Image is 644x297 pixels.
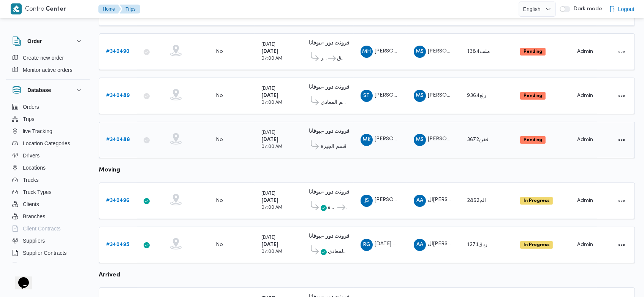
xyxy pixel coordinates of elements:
[375,242,450,247] span: [DATE] غريب [PERSON_NAME]
[467,49,490,54] span: ملف1384
[577,242,593,247] span: Admin
[106,49,130,54] b: # 340490
[12,37,84,46] button: Order
[428,93,471,98] span: [PERSON_NAME]
[23,175,38,184] span: Trucks
[577,137,593,142] span: Admin
[321,142,347,151] span: قسم الجيزة
[9,137,87,149] button: Location Categories
[261,242,278,247] b: [DATE]
[524,49,542,54] b: Pending
[6,52,90,79] div: Order
[328,203,336,212] span: قسم ثان القاهرة الجديدة
[321,98,347,107] span: قسم المعادي
[23,200,39,209] span: Clients
[428,137,471,142] span: [PERSON_NAME]
[6,101,90,265] div: Database
[9,101,87,113] button: Orders
[616,46,628,58] button: Actions
[9,235,87,247] button: Suppliers
[27,37,42,46] h3: Order
[23,224,61,233] span: Client Contracts
[106,196,130,205] a: #340496
[106,198,130,203] b: # 340496
[309,234,350,239] b: فرونت دور -بيوفانا
[23,260,42,270] span: Devices
[363,239,370,251] span: RG
[12,86,84,95] button: Database
[9,149,87,162] button: Drivers
[261,101,282,105] small: 07:00 AM
[362,134,371,146] span: MK
[467,242,487,247] span: ردق1271
[577,49,593,54] span: Admin
[23,212,45,221] span: Branches
[261,49,278,54] b: [DATE]
[9,222,87,235] button: Client Contracts
[361,134,373,146] div: Mahmood Kamal Abadalghni Mahmood Ibrahem
[261,206,282,210] small: 07:00 AM
[361,239,373,251] div: Rmdhan Ghrib Muhammad Abadallah
[261,93,278,98] b: [DATE]
[616,134,628,146] button: Actions
[261,236,275,240] small: [DATE]
[375,49,430,54] span: [PERSON_NAME] غلاب
[23,114,35,124] span: Trips
[106,135,130,145] a: #340488
[414,134,426,146] div: Muhammad Slah Abadalltaif Alshrif
[120,5,140,14] button: Trips
[106,47,130,56] a: #340490
[414,46,426,58] div: Muhammad Slah Abadalltaif Alshrif
[363,90,370,102] span: ST
[520,197,553,205] span: In Progress
[106,137,130,142] b: # 340488
[337,54,347,63] span: قسم الشروق
[99,272,120,278] b: arrived
[106,240,129,249] a: #340495
[414,195,426,207] div: Alsaid Ahmad Alsaid Ibrahem
[309,129,350,134] b: فرونت دور -بيوفانا
[9,198,87,210] button: Clients
[46,6,66,12] b: Center
[467,137,489,142] span: قفن3672
[524,199,549,203] b: In Progress
[27,86,51,95] h3: Database
[9,247,87,259] button: Supplier Contracts
[524,138,542,142] b: Pending
[216,137,223,143] div: No
[9,174,87,186] button: Trucks
[618,5,635,14] span: Logout
[362,46,371,58] span: MH
[261,137,278,142] b: [DATE]
[361,195,373,207] div: Jmal Sabr Alsaid Muhammad Abadalrahamun
[416,46,424,58] span: MS
[361,90,373,102] div: Saaid Throt Mahmood Radhwan
[261,131,275,135] small: [DATE]
[428,198,476,203] span: ال[PERSON_NAME]
[8,267,32,289] iframe: chat widget
[328,247,347,256] span: قسم المعادي
[261,192,275,196] small: [DATE]
[9,125,87,137] button: live Tracking
[23,65,73,75] span: Monitor active orders
[216,48,223,55] div: No
[520,136,546,144] span: Pending
[520,48,546,56] span: Pending
[321,54,327,63] span: العبور
[577,93,593,98] span: Admin
[428,242,476,247] span: ال[PERSON_NAME]
[23,187,51,197] span: Truck Types
[23,163,46,172] span: Locations
[216,92,223,99] div: No
[616,195,628,207] button: Actions
[375,198,463,203] span: [PERSON_NAME] [PERSON_NAME]
[261,198,278,203] b: [DATE]
[577,198,593,203] span: Admin
[23,53,64,62] span: Create new order
[106,91,130,100] a: #340489
[428,49,471,54] span: [PERSON_NAME]
[9,113,87,125] button: Trips
[11,3,22,14] img: X8yXhbKr1z7QwAAAABJRU5ErkJggg==
[261,145,282,149] small: 07:00 AM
